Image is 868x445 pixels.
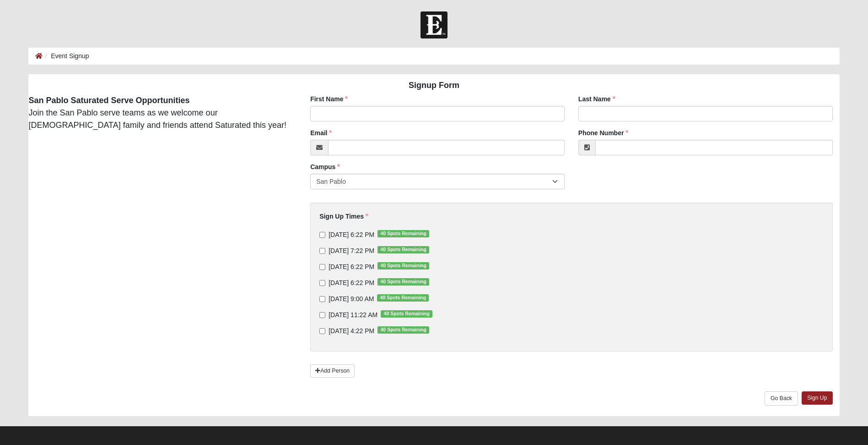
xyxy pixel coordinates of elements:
label: Sign Up Times [319,212,368,221]
input: [DATE] 7:22 PM40 Spots Remaining [319,248,325,254]
span: [DATE] 4:22 PM [329,327,374,335]
label: Phone Number [578,128,629,137]
span: 40 Spots Remaining [377,326,429,334]
h4: Signup Form [28,81,839,91]
li: Event Signup [43,51,89,61]
span: 40 Spots Remaining [377,262,429,269]
span: [DATE] 6:22 PM [329,231,374,238]
input: [DATE] 9:00 AM40 Spots Remaining [319,296,325,302]
span: [DATE] 9:00 AM [329,295,374,302]
img: Church of Eleven22 Logo [421,11,447,38]
label: Campus [310,162,340,171]
input: [DATE] 6:22 PM40 Spots Remaining [319,232,325,238]
a: Add Person [310,364,355,378]
span: [DATE] 6:22 PM [329,279,374,286]
input: [DATE] 4:22 PM40 Spots Remaining [319,328,325,334]
span: [DATE] 7:22 PM [329,247,374,254]
label: Email [310,128,332,137]
span: 40 Spots Remaining [377,230,429,237]
input: [DATE] 6:22 PM40 Spots Remaining [319,280,325,286]
strong: San Pablo Saturated Serve Opportunities [28,96,189,105]
span: [DATE] 6:22 PM [329,263,374,270]
span: 40 Spots Remaining [377,294,429,302]
div: Join the San Pablo serve teams as we welcome our [DEMOGRAPHIC_DATA] family and friends attend Sat... [22,94,297,132]
span: 40 Spots Remaining [381,310,432,318]
span: [DATE] 11:22 AM [329,311,377,319]
label: Last Name [578,94,615,104]
a: Sign Up [802,391,833,405]
input: [DATE] 6:22 PM40 Spots Remaining [319,264,325,270]
a: Go Back [765,391,798,406]
span: 40 Spots Remaining [377,278,429,286]
span: 40 Spots Remaining [377,246,429,253]
label: First Name [310,94,348,104]
input: [DATE] 11:22 AM40 Spots Remaining [319,312,325,318]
